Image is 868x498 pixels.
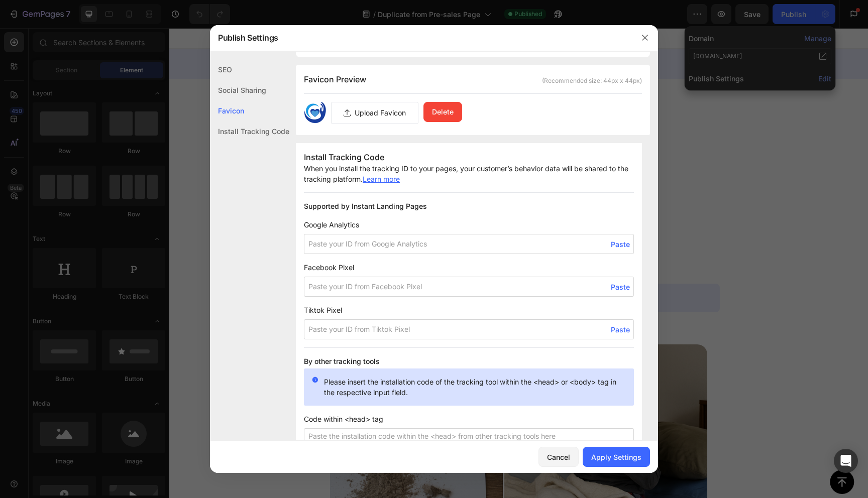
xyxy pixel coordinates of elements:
span: Google Analytics [304,219,634,230]
div: Delete [432,106,454,117]
h2: 3 Signs Your Child May Have a [MEDICAL_DATA] [149,184,551,201]
div: SEO [210,59,289,80]
div: Install Tracking Code [210,121,289,142]
p: Advertorial [65,30,634,42]
input: Paste your ID from Google Analytics [304,234,634,254]
div: Favicon [210,100,289,121]
img: gempages_570298559904089312-c63e07c3-1f1c-4b9f-89f2-539048a367d9.png [161,316,538,494]
img: gempages_570298559904089312-30cf5d35-4903-496f-9603-8667aa975f1a.jpg [149,213,179,243]
strong: [PERSON_NAME] [197,223,265,233]
button: Apply Settings [583,447,650,467]
div: Apply Settings [591,452,641,462]
span: Facebook Pixel [304,262,634,273]
h3: Install Tracking Code [304,151,634,163]
p: By [188,222,265,234]
p: When you install the tracking ID to your pages, your customer’s behavior data will be shared to t... [304,163,634,184]
input: Paste your ID from Tiktok Pixel [304,319,634,339]
span: Paste [611,324,630,335]
div: Social Sharing [210,80,289,100]
span: Code within <head> tag [304,414,634,424]
img: image favicon [304,102,326,124]
span: Tiktok Pixel [304,305,634,315]
p: | [269,222,271,234]
h3: By other tracking tools [304,356,634,366]
button: Delete [423,102,462,122]
div: Publish Settings [210,25,632,51]
a: Learn more [363,175,400,183]
div: Cancel [547,452,570,462]
p: Last Updated Mar 3.2025 [275,222,367,234]
span: Paste [611,282,630,292]
span: Paste [611,239,630,250]
h3: Supported by Instant Landing Pages [304,201,634,211]
div: Open Intercom Messenger [834,449,858,473]
i: The 15 Minute Bedtime Routine That Helps Kids Sleep Without Coughing [168,264,432,275]
button: Cancel [538,447,579,467]
span: (Recommended size: 44px x 44px) [542,76,642,85]
input: Paste your ID from Facebook Pixel [304,277,634,297]
p: Please insert the installation code of the tracking tool within the <head> or <body> tag in the r... [324,377,626,398]
h2: Could [MEDICAL_DATA] Be Triggering Your Child’s [MEDICAL_DATA]? [149,83,551,179]
span: Favicon Preview [304,73,366,85]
